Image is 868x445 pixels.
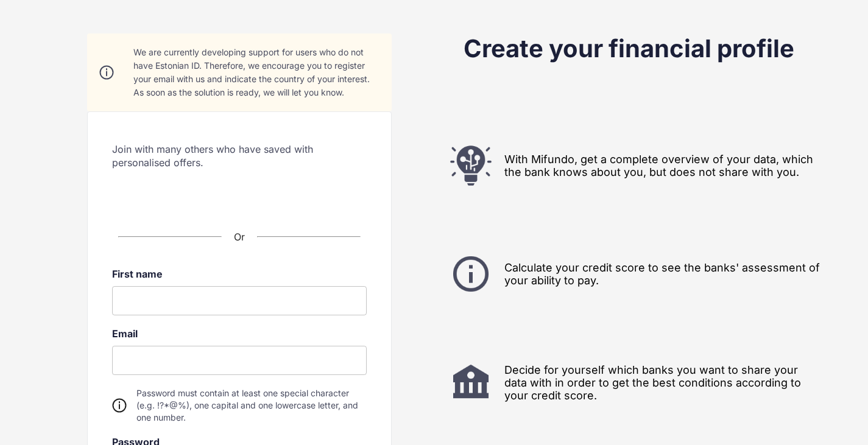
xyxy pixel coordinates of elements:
[234,231,245,243] span: Or
[450,144,492,187] img: lightbulb.png
[434,144,824,187] div: With Mifundo, get a complete overview of your data, which the bank knows about you, but does not ...
[450,361,492,404] img: bank.png
[112,328,367,340] label: Email
[136,180,343,207] iframe: Sisselogimine Google'i nupu abil
[112,268,367,280] label: First name
[434,361,824,404] div: Decide for yourself which banks you want to share your data with in order to get the best conditi...
[434,253,824,295] div: Calculate your credit score to see the banks' assessment of your ability to pay.
[133,46,379,99] div: We are currently developing support for users who do not have Estonian ID. Therefore, we encourag...
[450,253,492,295] img: info.png
[136,387,367,424] span: Password must contain at least one special character (e.g. !?*@%), one capital and one lowercase ...
[437,33,821,64] h1: Create your financial profile
[112,142,367,169] span: Join with many others who have saved with personalised offers.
